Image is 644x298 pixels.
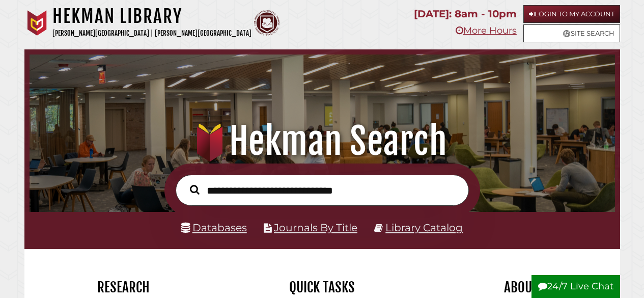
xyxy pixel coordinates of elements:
[52,5,251,28] h1: Hekman Library
[254,10,279,36] img: Calvin Theological Seminary
[24,10,50,36] img: Calvin University
[231,279,414,296] h2: Quick Tasks
[429,279,612,296] h2: About
[39,119,605,164] h1: Hekman Search
[32,279,215,296] h2: Research
[385,221,463,234] a: Library Catalog
[190,184,200,195] i: Search
[52,28,251,39] p: [PERSON_NAME][GEOGRAPHIC_DATA] | [PERSON_NAME][GEOGRAPHIC_DATA]
[523,24,620,42] a: Site Search
[414,5,517,23] p: [DATE]: 8am - 10pm
[185,182,205,197] button: Search
[456,25,517,36] a: More Hours
[523,5,620,23] a: Login to My Account
[181,221,247,234] a: Databases
[274,221,357,234] a: Journals By Title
